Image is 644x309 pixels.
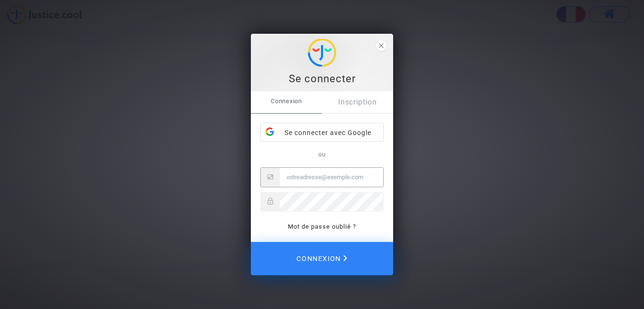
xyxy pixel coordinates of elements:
[376,40,386,51] span: close
[318,151,326,158] span: ou
[251,242,393,275] button: Connexion
[280,193,383,212] input: Password
[261,123,383,142] div: Se connecter avec Google
[288,223,356,230] a: Mot de passe oublié ?
[296,248,347,269] span: Connexion
[251,91,322,111] span: Connexion
[280,168,383,187] input: Email
[322,91,393,113] a: Inscription
[256,72,388,86] div: Se connecter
